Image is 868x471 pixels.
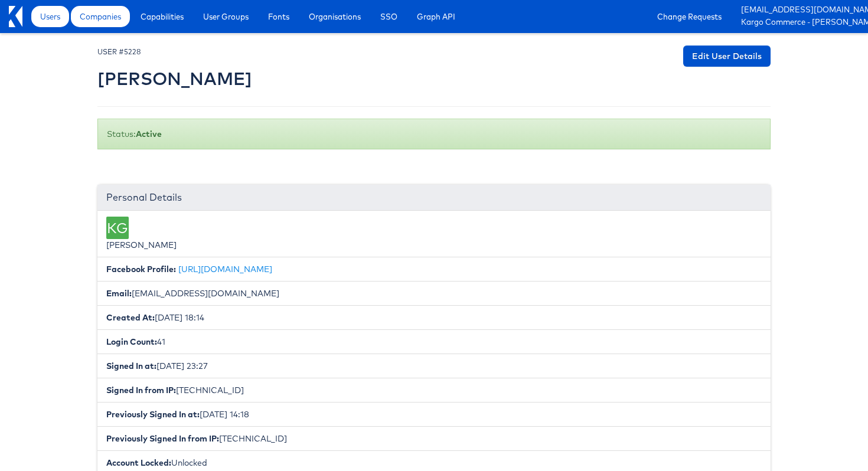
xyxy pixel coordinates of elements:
[97,281,771,306] li: [EMAIL_ADDRESS][DOMAIN_NAME]
[648,6,730,27] a: Change Requests
[71,6,130,27] a: Companies
[380,11,397,22] span: SSO
[417,11,455,22] span: Graph API
[106,385,176,395] b: Signed In from IP:
[106,433,219,444] b: Previously Signed In from IP:
[178,264,272,274] a: [URL][DOMAIN_NAME]
[371,6,406,27] a: SSO
[97,47,141,56] small: USER #5228
[40,11,60,22] span: Users
[106,336,157,347] b: Login Count:
[31,6,69,27] a: Users
[141,11,184,22] span: Capabilities
[106,409,200,420] b: Previously Signed In at:
[106,217,129,239] div: KG
[300,6,370,27] a: Organisations
[132,6,192,27] a: Capabilities
[683,45,771,67] a: Edit User Details
[97,211,771,257] li: [PERSON_NAME]
[106,361,156,371] b: Signed In at:
[97,354,771,378] li: [DATE] 23:27
[97,119,771,149] div: Status:
[194,6,257,27] a: User Groups
[309,11,361,22] span: Organisations
[97,402,771,427] li: [DATE] 14:18
[741,17,859,29] a: Kargo Commerce - [PERSON_NAME]
[97,378,771,403] li: [TECHNICAL_ID]
[97,69,252,89] h2: [PERSON_NAME]
[259,6,298,27] a: Fonts
[97,305,771,330] li: [DATE] 18:14
[97,426,771,451] li: [TECHNICAL_ID]
[106,288,132,299] b: Email:
[268,11,289,22] span: Fonts
[80,11,121,22] span: Companies
[408,6,464,27] a: Graph API
[136,129,162,139] b: Active
[106,457,171,468] b: Account Locked:
[97,329,771,354] li: 41
[106,264,176,274] b: Facebook Profile:
[106,312,155,323] b: Created At:
[97,185,771,211] div: Personal Details
[741,4,859,17] a: [EMAIL_ADDRESS][DOMAIN_NAME]
[203,11,249,22] span: User Groups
